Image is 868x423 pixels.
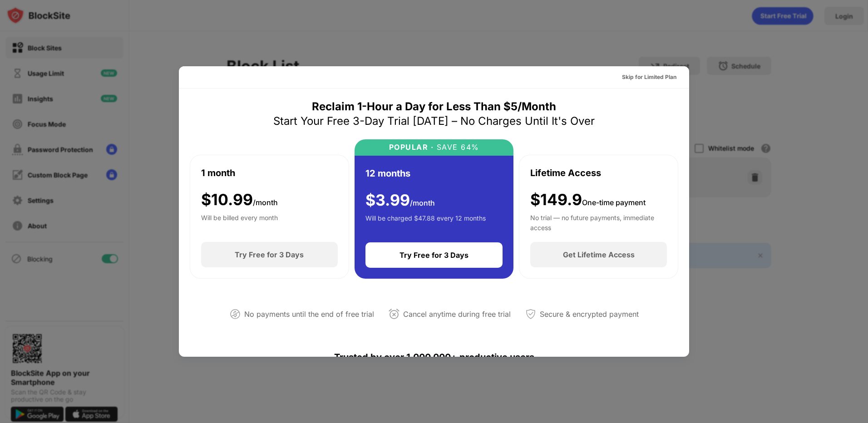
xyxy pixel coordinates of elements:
[253,198,278,207] span: /month
[525,309,536,320] img: secured-payment
[273,114,595,128] div: Start Your Free 3-Day Trial [DATE] – No Charges Until It's Over
[530,213,667,231] div: No trial — no future payments, immediate access
[201,213,278,231] div: Will be billed every month
[399,251,469,260] div: Try Free for 3 Days
[434,143,479,152] div: SAVE 64%
[365,191,435,210] div: $ 3.99
[540,308,639,321] div: Secure & encrypted payment
[201,166,235,180] div: 1 month
[201,191,278,209] div: $ 10.99
[389,143,434,152] div: POPULAR ·
[582,198,646,207] span: One-time payment
[530,166,601,180] div: Lifetime Access
[389,309,399,320] img: cancel-anytime
[230,309,241,320] img: not-paying
[312,99,556,114] div: Reclaim 1-Hour a Day for Less Than $5/Month
[410,198,435,207] span: /month
[235,250,304,259] div: Try Free for 3 Days
[190,335,678,379] div: Trusted by over 1,000,000+ productive users
[365,167,410,180] div: 12 months
[563,250,635,259] div: Get Lifetime Access
[622,73,676,82] div: Skip for Limited Plan
[530,191,646,209] div: $149.9
[403,308,511,321] div: Cancel anytime during free trial
[244,308,374,321] div: No payments until the end of free trial
[365,213,486,231] div: Will be charged $47.88 every 12 months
